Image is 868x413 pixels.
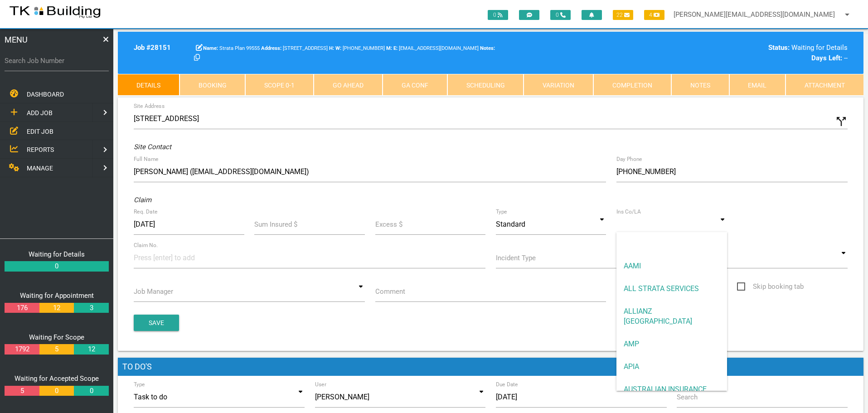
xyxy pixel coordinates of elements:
a: Completion [593,74,671,96]
label: Ins Co/LA [616,208,641,216]
a: 0 [5,261,109,272]
span: ADD JOB [27,109,53,117]
a: 12 [39,303,74,313]
a: Attachment [786,74,863,96]
a: Click here copy customer information. [194,54,200,62]
b: Notes: [480,45,495,51]
span: MENU [5,34,28,46]
span: AUSTRALIAN INSURANCE REPAIRS [616,378,727,411]
a: Booking [179,74,246,96]
b: E: [393,45,398,51]
div: Waiting for Details -- [677,43,848,63]
label: Search Job Number [5,56,109,66]
a: 5 [39,344,74,355]
label: Comment [375,287,405,297]
a: 1792 [5,344,39,355]
a: Details [118,74,179,96]
label: Day Phone [616,155,642,163]
a: 3 [74,303,108,313]
span: [EMAIL_ADDRESS][DOMAIN_NAME] [393,45,479,51]
a: Waiting For Scope [29,333,84,341]
label: Type [134,380,145,389]
label: Excess $ [375,219,402,230]
b: H: [329,45,334,51]
span: 0 [488,10,508,20]
label: Type [496,208,507,216]
a: Scheduling [447,74,524,96]
a: 0 [74,386,108,396]
span: MANAGE [27,165,53,172]
span: [PHONE_NUMBER] [335,45,385,51]
span: 4 [644,10,664,20]
a: Scope 0-1 [245,74,314,96]
span: Skip booking tab [737,281,804,292]
span: [STREET_ADDRESS] [261,45,328,51]
b: Status: [768,44,790,52]
a: GA Conf [383,74,447,96]
button: Save [134,315,179,331]
a: Waiting for Appointment [20,292,94,300]
a: Email [729,74,786,96]
span: AAMI [616,255,727,277]
span: APIA [616,355,727,378]
i: Claim [134,196,151,204]
a: 0 [39,386,74,396]
h1: To Do's [118,358,863,376]
a: Variation [524,74,593,96]
i: Click to show custom address field [834,115,848,128]
a: Notes [671,74,729,96]
label: Due Date [496,380,518,389]
b: Job # 28151 [134,44,171,52]
b: W: [335,45,341,51]
input: (XX) XXXX XXXX [616,161,848,182]
img: s3file [9,5,101,19]
i: Site Contact [134,143,171,151]
span: 0 [550,10,571,20]
span: AMP [616,333,727,355]
a: 176 [5,303,39,313]
a: 12 [74,344,108,355]
span: 22 [613,10,633,20]
b: Name: [203,45,218,51]
label: Req. Date [134,208,157,216]
a: 5 [5,386,39,396]
b: Address: [261,45,281,51]
span: ALL STRATA SERVICES [616,277,727,300]
span: EDIT JOB [27,127,53,135]
span: DASHBOARD [27,91,64,98]
a: Waiting for Details [29,250,85,258]
a: Go Ahead [314,74,383,96]
span: Strata Plan 99555 [203,45,260,51]
label: User [315,380,326,389]
b: M: [386,45,392,51]
span: ALLIANZ [GEOGRAPHIC_DATA] [616,300,727,333]
label: Site Address [134,102,165,110]
label: Claim No. [134,241,158,249]
label: Full Name [134,155,158,163]
a: Waiting for Accepted Scope [15,374,99,383]
b: Days Left: [811,54,842,62]
label: Search [677,392,698,403]
span: REPORTS [27,146,54,153]
input: Press [enter] to add [134,248,202,268]
label: Sum Insured $ [254,219,297,230]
